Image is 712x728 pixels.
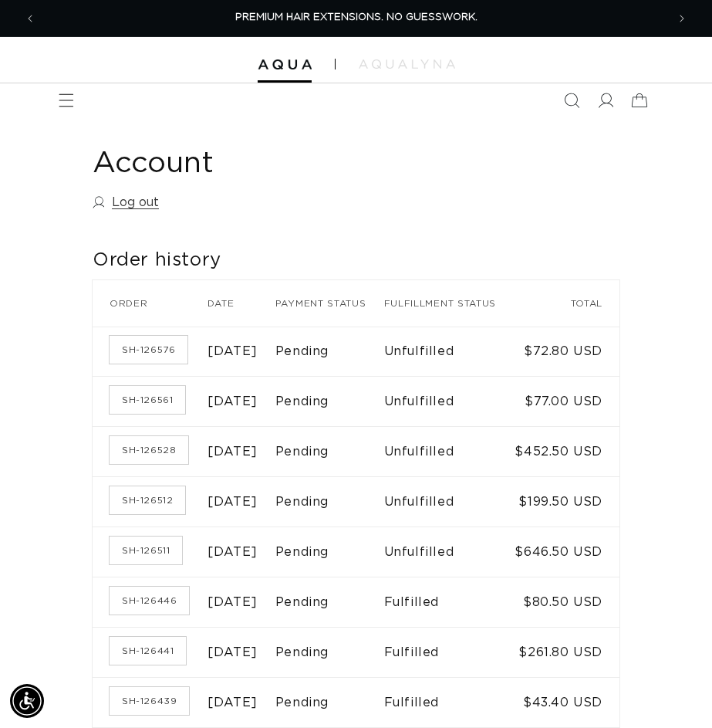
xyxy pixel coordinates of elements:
[275,527,384,577] td: Pending
[208,696,258,709] time: [DATE]
[275,577,384,628] td: Pending
[275,477,384,527] td: Pending
[93,249,619,273] h2: Order history
[93,145,619,183] h1: Account
[208,345,258,357] time: [DATE]
[208,546,258,558] time: [DATE]
[110,687,189,715] a: Order number SH-126439
[275,427,384,477] td: Pending
[275,678,384,728] td: Pending
[384,280,515,327] th: Fulfillment status
[514,327,619,377] td: $72.80 USD
[275,628,384,678] td: Pending
[235,12,477,22] span: PREMIUM HAIR EXTENSIONS. NO GUESSWORK.
[384,628,515,678] td: Fulfilled
[110,336,187,364] a: Order number SH-126576
[10,684,44,718] div: Accessibility Menu
[275,280,384,327] th: Payment status
[635,654,712,728] iframe: Chat Widget
[93,280,208,327] th: Order
[110,637,186,665] a: Order number SH-126441
[514,477,619,527] td: $199.50 USD
[514,678,619,728] td: $43.40 USD
[514,628,619,678] td: $261.80 USD
[514,427,619,477] td: $452.50 USD
[208,596,258,608] time: [DATE]
[13,2,47,36] button: Previous announcement
[555,83,589,117] summary: Search
[384,327,515,377] td: Unfulfilled
[110,486,185,514] a: Order number SH-126512
[514,280,619,327] th: Total
[275,377,384,427] td: Pending
[514,527,619,577] td: $646.50 USD
[110,587,189,615] a: Order number SH-126446
[208,280,275,327] th: Date
[275,327,384,377] td: Pending
[665,2,699,36] button: Next announcement
[384,577,515,628] td: Fulfilled
[384,477,515,527] td: Unfulfilled
[359,59,455,69] img: aqualyna.com
[208,395,258,408] time: [DATE]
[208,646,258,659] time: [DATE]
[208,496,258,508] time: [DATE]
[384,377,515,427] td: Unfulfilled
[514,577,619,628] td: $80.50 USD
[110,386,185,414] a: Order number SH-126561
[514,377,619,427] td: $77.00 USD
[384,527,515,577] td: Unfulfilled
[110,436,188,464] a: Order number SH-126528
[384,427,515,477] td: Unfulfilled
[49,83,83,117] summary: Menu
[208,445,258,458] time: [DATE]
[110,537,182,564] a: Order number SH-126511
[93,191,159,214] a: Log out
[258,59,312,70] img: Aqua Hair Extensions
[384,678,515,728] td: Fulfilled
